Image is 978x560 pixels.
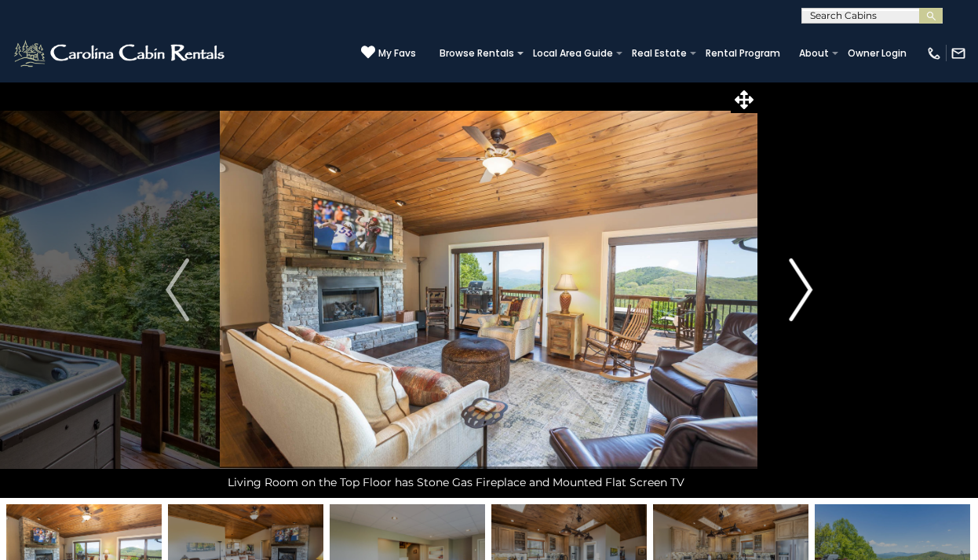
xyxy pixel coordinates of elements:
img: arrow [789,258,812,321]
a: Real Estate [624,42,695,64]
a: Browse Rentals [432,42,522,64]
img: mail-regular-white.png [951,46,966,61]
img: arrow [166,258,189,321]
a: Rental Program [698,42,788,64]
a: My Favs [361,45,416,61]
div: Living Room on the Top Floor has Stone Gas Fireplace and Mounted Flat Screen TV [220,467,757,498]
button: Previous [134,82,220,498]
button: Next [758,82,844,498]
img: phone-regular-white.png [926,46,942,61]
span: My Favs [378,46,416,60]
img: White-1-2.png [12,38,229,69]
a: About [791,42,837,64]
a: Local Area Guide [525,42,621,64]
a: Owner Login [840,42,914,64]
